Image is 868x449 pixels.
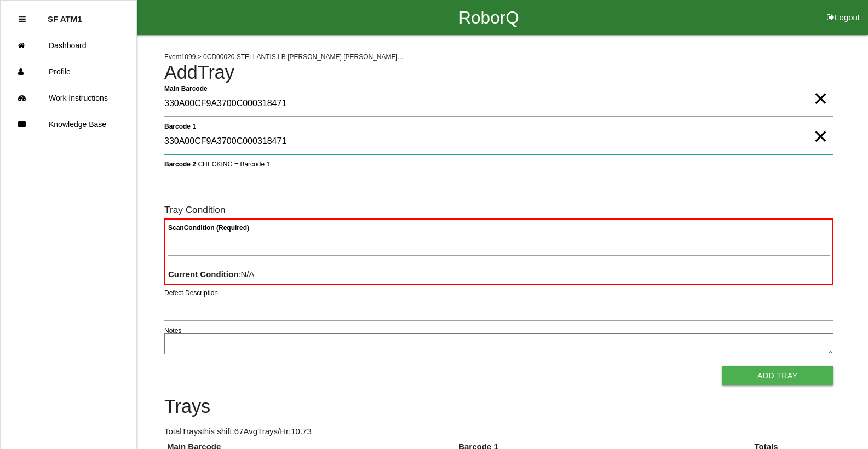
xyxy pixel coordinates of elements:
h4: Add Tray [164,62,833,83]
p: Total Trays this shift: 67 Avg Trays /Hr: 10.73 [164,425,833,438]
label: Defect Description [164,288,218,298]
b: Barcode 1 [164,122,196,130]
input: Required [164,91,833,117]
b: Current Condition [168,269,238,279]
button: Add Tray [722,366,833,385]
span: Event 1099 > 0CD00020 STELLANTIS LB [PERSON_NAME] [PERSON_NAME]... [164,53,403,61]
div: Close [19,6,26,32]
span: Clear Input [813,114,827,136]
a: Knowledge Base [1,111,136,137]
span: Clear Input [813,77,827,99]
span: CHECKING = Barcode 1 [198,160,270,168]
a: Profile [1,59,136,85]
b: Barcode 2 [164,160,196,168]
h6: Tray Condition [164,205,833,215]
b: Main Barcode [164,84,208,92]
a: Dashboard [1,32,136,59]
span: : N/A [168,269,255,279]
a: Work Instructions [1,85,136,111]
b: Scan Condition (Required) [168,224,249,232]
p: SF ATM1 [48,6,82,24]
label: Notes [164,326,181,336]
h4: Trays [164,396,833,417]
